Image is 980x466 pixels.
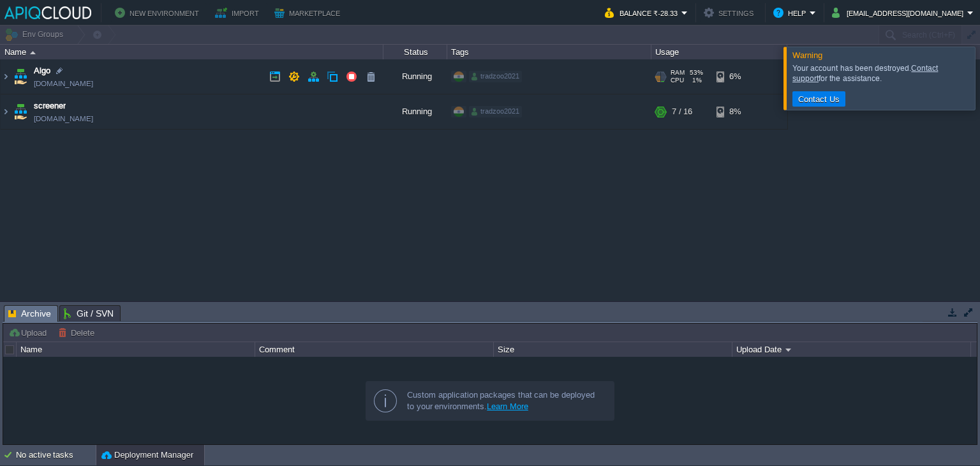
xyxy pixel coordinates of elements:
div: tradzoo2021 [469,106,522,117]
div: No active tasks [16,445,96,465]
div: 6% [716,59,758,94]
button: New Environment [115,5,203,20]
button: Delete [58,327,98,338]
div: Your account has been destroyed. for the assistance. [792,63,972,84]
span: 1% [689,77,702,84]
button: Upload [8,327,50,338]
button: Marketplace [274,5,344,20]
div: Running [383,94,447,129]
a: [DOMAIN_NAME] [34,112,93,125]
a: Algo [34,64,50,77]
div: Name [17,342,255,357]
div: Status [384,45,447,59]
div: Usage [652,45,787,59]
span: Git / SVN [64,306,114,321]
a: Learn More [487,402,528,411]
div: Upload Date [733,342,970,357]
div: tradzoo2021 [469,71,522,82]
img: AMDAwAAAACH5BAEAAAAALAAAAAABAAEAAAICRAEAOw== [30,51,36,54]
div: Comment [256,342,493,357]
img: AMDAwAAAACH5BAEAAAAALAAAAAABAAEAAAICRAEAOw== [1,59,11,94]
a: [DOMAIN_NAME] [34,77,93,90]
span: CPU [671,77,684,84]
button: Balance ₹-28.33 [605,5,681,20]
div: Size [494,342,732,357]
div: Tags [448,45,651,59]
img: APIQCloud [4,6,91,19]
div: 7 / 16 [672,94,692,129]
span: Archive [8,306,51,322]
img: AMDAwAAAACH5BAEAAAAALAAAAAABAAEAAAICRAEAOw== [11,94,29,129]
a: screener [34,100,66,112]
div: Custom application packages that can be deployed to your environments. [407,389,604,412]
span: Warning [792,50,822,60]
button: Settings [704,5,757,20]
button: Help [773,5,810,20]
div: Running [383,59,447,94]
span: RAM [671,69,685,77]
div: 8% [716,94,758,129]
button: Import [215,5,263,20]
button: Deployment Manager [101,449,193,462]
img: AMDAwAAAACH5BAEAAAAALAAAAAABAAEAAAICRAEAOw== [11,59,29,94]
button: [EMAIL_ADDRESS][DOMAIN_NAME] [832,5,967,20]
span: 53% [690,69,703,77]
img: AMDAwAAAACH5BAEAAAAALAAAAAABAAEAAAICRAEAOw== [1,94,11,129]
button: Contact Us [794,93,843,105]
div: Name [1,45,383,59]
